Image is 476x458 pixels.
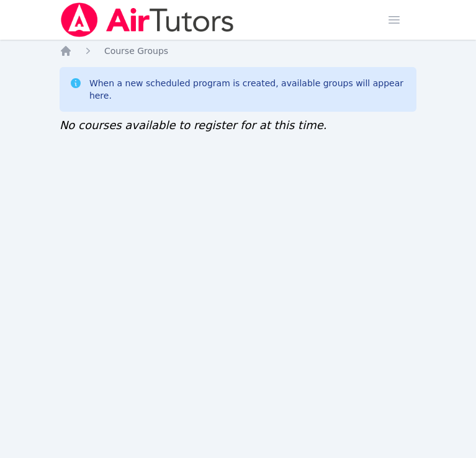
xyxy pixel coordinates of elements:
[60,45,416,57] nav: Breadcrumb
[104,45,168,57] a: Course Groups
[104,46,168,56] span: Course Groups
[60,2,235,37] img: Air Tutors
[60,119,327,132] span: No courses available to register for at this time.
[89,77,406,102] div: When a new scheduled program is created, available groups will appear here.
